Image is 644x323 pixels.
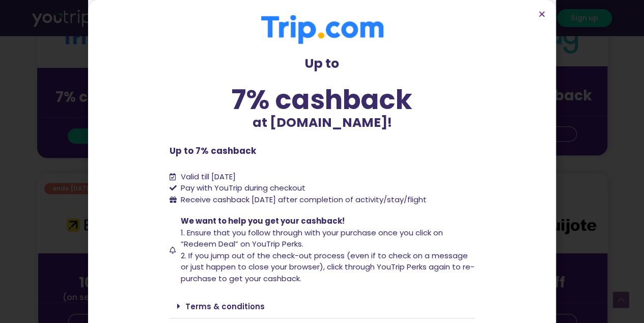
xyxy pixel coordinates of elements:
p: Up to [170,54,475,73]
span: Valid till [DATE] [181,171,236,182]
div: 7% cashback [170,86,475,113]
p: at [DOMAIN_NAME]! [170,113,475,132]
span: 2. If you jump out of the check-out process (even if to check on a message or just happen to clos... [181,250,474,284]
a: Close [538,10,546,18]
span: Receive cashback [DATE] after completion of activity/stay/flight [181,194,427,205]
span: 1. Ensure that you follow through with your purchase once you click on “Redeem Deal” on YouTrip P... [181,227,443,250]
a: Terms & conditions [185,301,265,312]
b: Up to 7% cashback [170,145,256,157]
span: Pay with YouTrip during checkout [178,182,305,194]
span: We want to help you get your cashback! [181,216,345,226]
div: Terms & conditions [170,294,475,318]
